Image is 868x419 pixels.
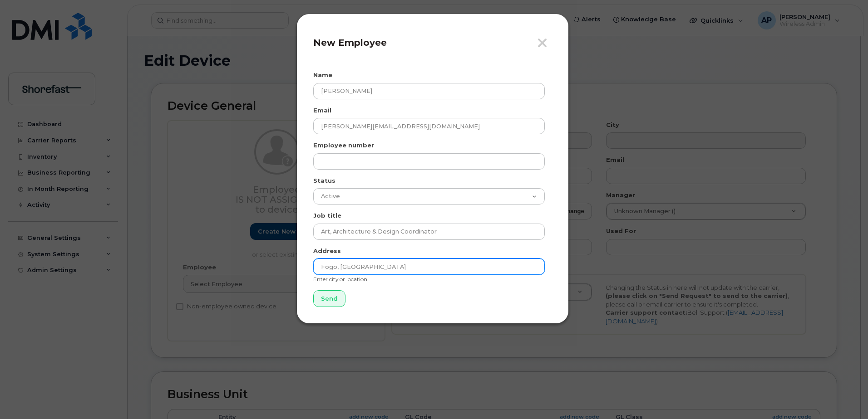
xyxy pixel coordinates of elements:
[313,37,552,48] h4: New Employee
[313,106,331,115] label: Email
[313,276,367,283] small: Enter city or location
[313,176,335,185] label: Status
[313,290,345,307] input: Send
[313,211,341,220] label: Job title
[313,247,341,255] label: Address
[313,141,374,150] label: Employee number
[313,71,332,79] label: Name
